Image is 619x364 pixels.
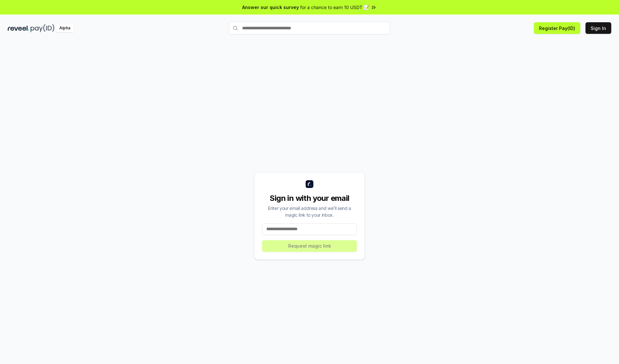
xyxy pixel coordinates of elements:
img: reveel_dark [8,24,29,32]
button: Register Pay(ID) [534,22,580,34]
span: Answer our quick survey [242,4,299,11]
span: for a chance to earn 10 USDT 📝 [300,4,369,11]
div: Sign in with your email [262,193,357,203]
img: logo_small [306,180,313,188]
div: Enter your email address and we’ll send a magic link to your inbox. [262,205,357,218]
div: Alpha [56,24,74,32]
button: Sign In [585,22,611,34]
img: pay_id [31,24,54,32]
